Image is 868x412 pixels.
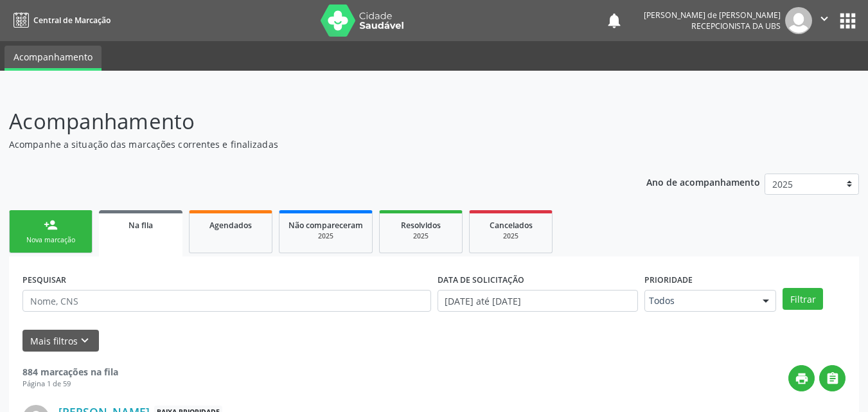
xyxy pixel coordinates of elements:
i: print [795,372,809,386]
span: Agendados [209,220,252,231]
p: Ano de acompanhamento [646,174,760,190]
span: Resolvidos [401,220,441,231]
div: 2025 [479,231,543,241]
a: Acompanhamento [4,46,102,71]
input: Selecione um intervalo [438,290,639,312]
button: Mais filtroskeyboard_arrow_down [22,330,99,352]
button:  [812,7,837,34]
span: Na fila [128,220,153,231]
button: Filtrar [783,288,823,310]
div: [PERSON_NAME] de [PERSON_NAME] [644,10,781,21]
strong: 884 marcações na fila [22,366,118,378]
label: DATA DE SOLICITAÇÃO [438,270,524,290]
i: keyboard_arrow_down [78,334,92,348]
span: Todos [649,294,750,307]
p: Acompanhamento [9,105,604,138]
label: Prioridade [644,270,693,290]
input: Nome, CNS [22,290,431,312]
p: Acompanhe a situação das marcações correntes e finalizadas [9,138,604,151]
i:  [817,12,831,26]
div: 2025 [288,231,363,241]
button: print [788,365,815,391]
span: Não compareceram [288,220,363,231]
span: Recepcionista da UBS [691,21,781,31]
span: Cancelados [490,220,533,231]
div: Nova marcação [19,235,83,245]
button: notifications [605,12,623,30]
div: 2025 [389,231,453,241]
span: Central de Marcação [33,15,111,26]
img: img [785,7,812,34]
label: PESQUISAR [22,270,66,290]
div: person_add [44,218,58,232]
button:  [819,365,846,391]
a: Central de Marcação [9,10,111,31]
div: Página 1 de 59 [22,379,118,390]
i:  [826,372,840,386]
button: apps [837,10,859,32]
